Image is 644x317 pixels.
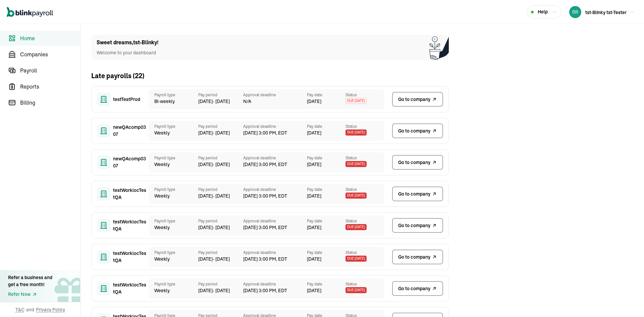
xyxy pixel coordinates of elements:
[398,285,430,292] span: Go to company
[392,123,443,138] a: Go to company
[585,9,627,15] span: tst-Blinky tst-Tester
[392,250,443,264] a: Go to company
[26,306,34,313] span: and
[307,123,345,129] span: Pay date
[154,187,193,193] span: Payroll type
[113,124,147,138] span: newQAcomp0307
[398,191,430,198] span: Go to company
[392,218,443,233] a: Go to company
[8,291,52,298] a: Refer Now
[392,92,443,107] a: Go to company
[154,98,193,105] span: Bi-weekly
[113,250,147,264] span: testWorklocTestQA
[398,96,430,103] span: Go to company
[307,161,321,168] span: [DATE]
[243,224,307,231] span: [DATE] 3:00 PM, EDT
[20,50,80,58] span: Companies
[154,218,193,224] span: Payroll type
[8,274,52,288] div: Refer a business and get a free month!
[243,218,307,224] span: Approval deadline
[198,224,243,231] span: [DATE] - [DATE]
[307,256,321,263] span: [DATE]
[398,222,430,229] span: Go to company
[610,285,644,317] iframe: Chat Widget
[307,281,345,287] span: Pay date
[307,129,321,137] span: [DATE]
[154,281,193,287] span: Payroll type
[243,161,307,168] span: [DATE] 3:00 PM, EDT
[198,98,243,105] span: [DATE] - [DATE]
[345,92,384,98] span: Status
[243,250,307,256] span: Approval deadline
[567,5,637,19] button: tst-Blinky tst-Tester
[429,35,449,60] img: Plant illustration
[345,187,384,193] span: Status
[392,281,443,296] a: Go to company
[392,187,443,201] a: Go to company
[36,306,65,313] span: Privacy Policy
[91,71,144,81] h2: Late payrolls ( 22 )
[154,287,193,294] span: Weekly
[198,123,243,129] span: Pay period
[398,254,430,261] span: Go to company
[345,98,367,104] span: Due [DATE]
[113,155,147,169] span: newQAcomp0307
[243,123,307,129] span: Approval deadline
[97,49,159,56] p: Welcome to your dashboard
[198,287,243,294] span: [DATE] - [DATE]
[345,256,367,262] span: Due [DATE]
[392,155,443,170] a: Go to company
[15,306,24,313] span: T&C
[198,281,243,287] span: Pay period
[20,66,80,74] span: Payroll
[154,224,193,231] span: Weekly
[243,287,307,294] span: [DATE] 3:00 PM, EDT
[154,129,193,137] span: Weekly
[198,193,243,200] span: [DATE] - [DATE]
[198,129,243,137] span: [DATE] - [DATE]
[307,224,321,231] span: [DATE]
[307,287,321,294] span: [DATE]
[154,123,193,129] span: Payroll type
[345,281,384,287] span: Status
[345,218,384,224] span: Status
[243,256,307,263] span: [DATE] 3:00 PM, EDT
[307,193,321,200] span: [DATE]
[243,129,307,137] span: [DATE] 3:00 PM, EDT
[307,98,321,105] span: [DATE]
[345,161,367,167] span: Due [DATE]
[198,256,243,263] span: [DATE] - [DATE]
[307,92,345,98] span: Pay date
[198,155,243,161] span: Pay period
[198,92,243,98] span: Pay period
[307,187,345,193] span: Pay date
[345,193,367,199] span: Due [DATE]
[527,5,561,18] button: Help
[154,256,193,263] span: Weekly
[113,187,147,201] span: testWorklocTestQA
[113,96,140,103] span: testTestProd
[307,155,345,161] span: Pay date
[345,129,367,136] span: Due [DATE]
[398,159,430,166] span: Go to company
[243,155,307,161] span: Approval deadline
[20,34,80,42] span: Home
[154,161,193,168] span: Weekly
[243,193,307,200] span: [DATE] 3:00 PM, EDT
[538,8,548,15] span: Help
[243,281,307,287] span: Approval deadline
[97,39,159,47] h1: Sweet dreams , tst-Blinky !
[243,98,307,105] span: N/A
[198,187,243,193] span: Pay period
[243,187,307,193] span: Approval deadline
[154,155,193,161] span: Payroll type
[307,218,345,224] span: Pay date
[7,2,53,22] nav: Global
[345,155,384,161] span: Status
[243,92,307,98] span: Approval deadline
[198,218,243,224] span: Pay period
[20,99,80,107] span: Billing
[113,218,147,232] span: testWorklocTestQA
